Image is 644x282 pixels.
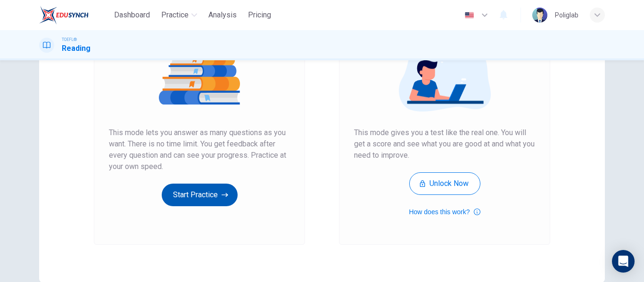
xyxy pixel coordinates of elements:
[157,7,201,24] button: Practice
[208,9,237,21] span: Analysis
[409,172,480,195] button: Unlock Now
[62,36,77,43] span: TOEFL®
[110,7,154,24] button: Dashboard
[161,9,189,21] span: Practice
[114,9,150,21] span: Dashboard
[39,6,89,24] img: EduSynch logo
[39,6,110,24] a: EduSynch logo
[62,43,91,54] h1: Reading
[409,206,480,218] button: How does this work?
[354,127,535,161] span: This mode gives you a test like the real one. You will get a score and see what you are good at a...
[109,127,290,172] span: This mode lets you answer as many questions as you want. There is no time limit. You get feedback...
[555,9,578,21] div: Poliglab
[463,12,475,19] img: en
[248,9,271,21] span: Pricing
[532,8,547,23] img: Profile picture
[205,7,240,24] button: Analysis
[244,7,275,24] button: Pricing
[612,250,635,273] div: Open Intercom Messenger
[162,184,238,206] button: Start Practice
